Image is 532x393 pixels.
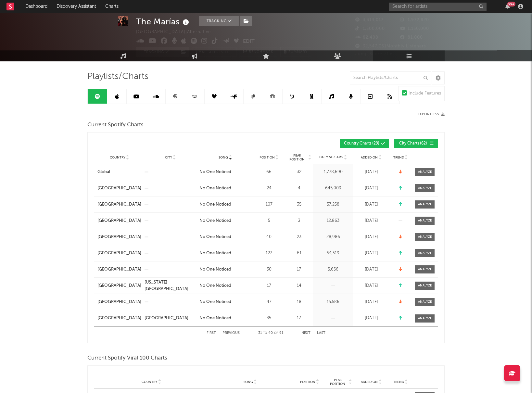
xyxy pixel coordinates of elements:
button: Next [301,331,310,335]
div: 1,778,690 [314,169,352,175]
a: [GEOGRAPHIC_DATA] [97,299,141,305]
div: [DATE] [355,234,387,240]
a: No One Noticed [199,218,251,224]
a: [GEOGRAPHIC_DATA] [97,185,141,192]
a: No One Noticed [199,201,251,208]
span: 32,547,051 Monthly Listeners [355,44,426,48]
div: 30 [254,266,284,273]
span: 1,150,000 [400,27,429,31]
a: [GEOGRAPHIC_DATA] [145,315,196,322]
div: No One Noticed [199,234,231,240]
div: 17 [287,266,311,273]
span: 1,500,000 [355,27,385,31]
a: No One Noticed [199,250,251,257]
div: No One Noticed [199,169,231,175]
button: First [207,331,216,335]
a: [GEOGRAPHIC_DATA] [97,234,141,240]
div: [DATE] [355,218,387,224]
div: 107 [254,201,284,208]
span: 82,408 [355,35,378,40]
div: No One Noticed [199,185,231,192]
div: The Marías [136,16,191,27]
button: Email AlertsOff [193,47,236,57]
button: City Charts(62) [394,139,438,148]
div: 645,909 [314,185,352,192]
button: Country Charts(29) [340,139,389,148]
div: 18 [287,299,311,305]
span: to [263,332,267,335]
button: 99+ [505,4,510,9]
a: No One Noticed [199,185,251,192]
a: No One Noticed [199,169,251,175]
div: No One Noticed [199,218,231,224]
button: Export CSV [418,112,445,116]
span: Current Spotify Charts [87,121,144,129]
div: 61 [287,250,311,257]
div: [US_STATE][GEOGRAPHIC_DATA] [145,279,196,292]
button: Summary [280,47,311,57]
div: 35 [287,201,311,208]
span: Peak Position [327,378,348,386]
div: 24 [254,185,284,192]
span: Playlists/Charts [87,73,148,81]
div: 5 [254,218,284,224]
span: of [274,332,278,335]
button: Previous [222,331,240,335]
span: Position [260,156,275,159]
div: 31 40 91 [253,329,288,337]
div: [DATE] [355,266,387,273]
button: Edit [243,38,255,46]
div: 66 [254,169,284,175]
a: No One Noticed [199,315,251,322]
div: [DATE] [355,185,387,192]
a: No One Noticed [199,283,251,289]
a: [GEOGRAPHIC_DATA] [97,315,141,322]
div: [DATE] [355,283,387,289]
span: Added On [361,380,378,384]
span: Country Charts ( 29 ) [344,142,379,146]
span: City Charts ( 62 ) [398,142,428,146]
a: Benchmark [240,47,277,57]
div: 127 [254,250,284,257]
span: City [165,156,172,159]
span: 81,000 [400,35,423,40]
div: No One Noticed [199,315,231,322]
button: Tracking [199,16,239,26]
span: Song [219,156,228,159]
a: [GEOGRAPHIC_DATA] [97,201,141,208]
div: 15,586 [314,299,352,305]
div: [GEOGRAPHIC_DATA] [97,250,141,257]
a: No One Noticed [199,299,251,305]
div: [DATE] [355,201,387,208]
a: No One Noticed [199,266,251,273]
input: Search for artists [389,3,487,11]
div: [DATE] [355,315,387,322]
div: Include Features [409,90,441,97]
span: Trend [393,156,404,159]
div: [DATE] [355,250,387,257]
div: 47 [254,299,284,305]
div: 54,519 [314,250,352,257]
div: No One Noticed [199,266,231,273]
span: Current Spotify Viral 100 Charts [87,354,167,362]
div: No One Noticed [199,283,231,289]
div: 28,986 [314,234,352,240]
div: 17 [287,315,311,322]
div: [GEOGRAPHIC_DATA] | Alternative [136,28,218,36]
div: [GEOGRAPHIC_DATA] [145,315,188,322]
div: 5,656 [314,266,352,273]
div: 40 [254,234,284,240]
div: 23 [287,234,311,240]
div: 12,863 [314,218,352,224]
a: No One Noticed [199,234,251,240]
a: [GEOGRAPHIC_DATA] [97,283,141,289]
div: 32 [287,169,311,175]
span: Song [244,380,253,384]
div: 35 [254,315,284,322]
span: Added On [361,156,378,159]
